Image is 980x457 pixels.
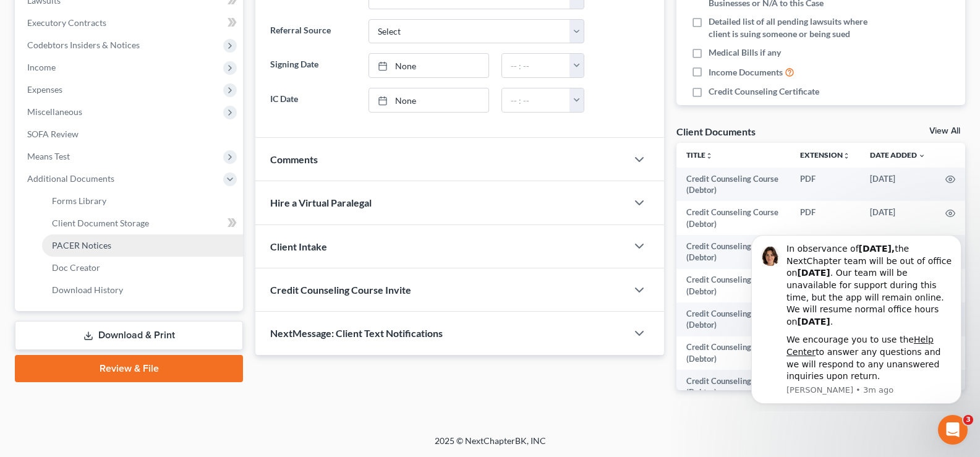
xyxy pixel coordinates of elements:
[676,302,790,336] td: Credit Counseling Course (Debtor)
[709,15,882,40] span: Detailed list of all pending lawsuits where client is suing someone or being sued
[870,150,926,160] a: Date Added expand_more
[270,197,372,208] span: Hire a Virtual Paralegal
[843,152,850,160] i: unfold_more
[705,152,713,160] i: unfold_more
[42,257,243,279] a: Doc Creator
[963,415,973,425] span: 3
[17,12,243,34] a: Executory Contracts
[42,279,243,301] a: Download History
[27,17,106,28] span: Executory Contracts
[264,88,362,113] label: IC Date
[52,284,123,295] span: Download History
[27,173,114,184] span: Additional Documents
[709,85,819,98] span: Credit Counseling Certificate
[15,355,243,382] a: Review & File
[860,168,935,202] td: [DATE]
[27,151,70,161] span: Means Test
[52,262,100,273] span: Doc Creator
[264,19,362,44] label: Referral Source
[270,327,443,339] span: NextMessage: Client Text Notifications
[800,150,850,160] a: Extensionunfold_more
[138,435,843,457] div: 2025 © NextChapterBK, INC
[676,168,790,202] td: Credit Counseling Course (Debtor)
[270,284,411,296] span: Credit Counseling Course Invite
[270,153,318,165] span: Comments
[15,321,243,350] a: Download & Print
[676,370,790,404] td: Credit Counseling Course (Debtor)
[270,241,327,252] span: Client Intake
[369,88,488,112] a: None
[502,54,570,77] input: -- : --
[17,123,243,145] a: SOFA Review
[709,46,781,59] span: Medical Bills if any
[938,415,968,445] iframe: Intercom live chat
[27,62,56,72] span: Income
[42,212,243,234] a: Client Document Storage
[52,240,111,250] span: PACER Notices
[676,269,790,303] td: Credit Counseling Course (Debtor)
[709,66,783,79] span: Income Documents
[929,127,960,135] a: View All
[676,125,756,138] div: Client Documents
[676,201,790,235] td: Credit Counseling Course (Debtor)
[27,40,140,50] span: Codebtors Insiders & Notices
[502,88,570,112] input: -- : --
[676,336,790,370] td: Credit Counseling Course (Debtor)
[52,195,106,206] span: Forms Library
[733,224,980,411] iframe: Intercom notifications message
[860,201,935,235] td: [DATE]
[790,201,860,235] td: PDF
[264,53,362,78] label: Signing Date
[686,150,713,160] a: Titleunfold_more
[27,84,62,95] span: Expenses
[676,235,790,269] td: Credit Counseling Course (Debtor)
[27,129,79,139] span: SOFA Review
[42,190,243,212] a: Forms Library
[27,106,82,117] span: Miscellaneous
[790,168,860,202] td: PDF
[42,234,243,257] a: PACER Notices
[918,152,926,160] i: expand_more
[369,54,488,77] a: None
[52,218,149,228] span: Client Document Storage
